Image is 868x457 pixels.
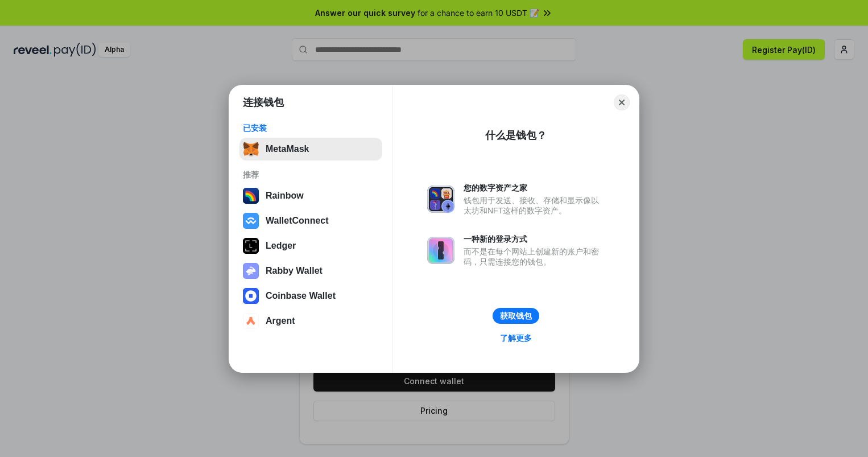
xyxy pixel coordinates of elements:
div: 已安装 [243,123,379,133]
button: WalletConnect [239,209,382,232]
div: 了解更多 [500,333,532,343]
button: 获取钱包 [493,308,539,324]
img: svg+xml,%3Csvg%20xmlns%3D%22http%3A%2F%2Fwww.w3.org%2F2000%2Fsvg%22%20fill%3D%22none%22%20viewBox... [243,263,259,279]
div: Coinbase Wallet [266,291,336,301]
button: MetaMask [239,138,382,160]
a: 了解更多 [493,331,539,345]
button: Coinbase Wallet [239,285,382,307]
img: svg+xml,%3Csvg%20width%3D%2228%22%20height%3D%2228%22%20viewBox%3D%220%200%2028%2028%22%20fill%3D... [243,313,259,329]
img: svg+xml,%3Csvg%20xmlns%3D%22http%3A%2F%2Fwww.w3.org%2F2000%2Fsvg%22%20width%3D%2228%22%20height%3... [243,238,259,254]
div: Argent [266,316,295,326]
img: svg+xml,%3Csvg%20width%3D%2228%22%20height%3D%2228%22%20viewBox%3D%220%200%2028%2028%22%20fill%3D... [243,288,259,304]
div: Rainbow [266,191,304,201]
img: svg+xml,%3Csvg%20width%3D%22120%22%20height%3D%22120%22%20viewBox%3D%220%200%20120%20120%22%20fil... [243,188,259,204]
div: Ledger [266,241,296,251]
img: svg+xml,%3Csvg%20width%3D%2228%22%20height%3D%2228%22%20viewBox%3D%220%200%2028%2028%22%20fill%3D... [243,213,259,229]
div: 而不是在每个网站上创建新的账户和密码，只需连接您的钱包。 [464,246,605,267]
button: Ledger [239,234,382,257]
div: MetaMask [266,144,309,154]
div: 推荐 [243,170,379,180]
div: 什么是钱包？ [485,129,547,142]
h1: 连接钱包 [243,96,284,109]
button: Close [614,94,630,110]
div: 钱包用于发送、接收、存储和显示像以太坊和NFT这样的数字资产。 [464,195,605,216]
button: Argent [239,310,382,332]
div: Rabby Wallet [266,266,323,276]
button: Rainbow [239,184,382,207]
img: svg+xml,%3Csvg%20fill%3D%22none%22%20height%3D%2233%22%20viewBox%3D%220%200%2035%2033%22%20width%... [243,141,259,157]
div: WalletConnect [266,216,329,226]
div: 获取钱包 [500,311,532,321]
button: Rabby Wallet [239,260,382,282]
div: 您的数字资产之家 [464,183,605,193]
img: svg+xml,%3Csvg%20xmlns%3D%22http%3A%2F%2Fwww.w3.org%2F2000%2Fsvg%22%20fill%3D%22none%22%20viewBox... [427,186,454,213]
img: svg+xml,%3Csvg%20xmlns%3D%22http%3A%2F%2Fwww.w3.org%2F2000%2Fsvg%22%20fill%3D%22none%22%20viewBox... [427,237,454,264]
div: 一种新的登录方式 [464,234,605,244]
